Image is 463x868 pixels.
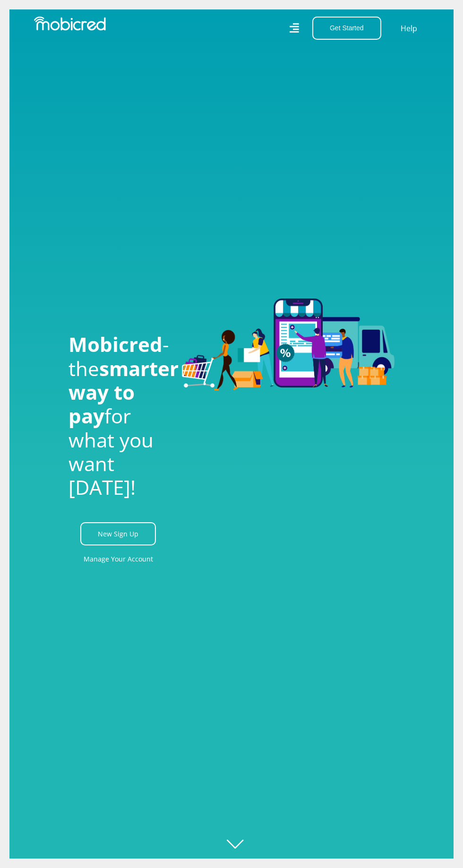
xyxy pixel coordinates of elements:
[312,17,381,40] button: Get Started
[69,331,163,358] span: Mobicred
[80,522,156,545] a: New Sign Up
[400,22,418,35] a: Help
[69,355,179,430] span: smarter way to pay
[84,548,153,570] a: Manage Your Account
[69,333,168,500] h1: - the for what you want [DATE]!
[34,17,106,31] img: Mobicred
[182,298,394,391] img: Welcome to Mobicred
